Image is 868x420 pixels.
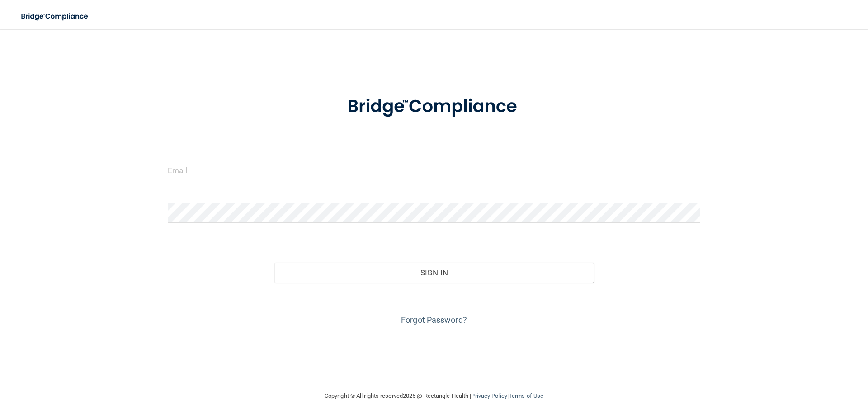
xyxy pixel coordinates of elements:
[329,83,539,130] img: bridge_compliance_login_screen.278c3ca4.svg
[168,160,700,180] input: Email
[274,263,594,283] button: Sign In
[14,7,97,26] img: bridge_compliance_login_screen.278c3ca4.svg
[269,382,599,411] div: Copyright © All rights reserved 2025 @ Rectangle Health | |
[401,315,467,325] a: Forgot Password?
[471,392,507,399] a: Privacy Policy
[509,392,543,399] a: Terms of Use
